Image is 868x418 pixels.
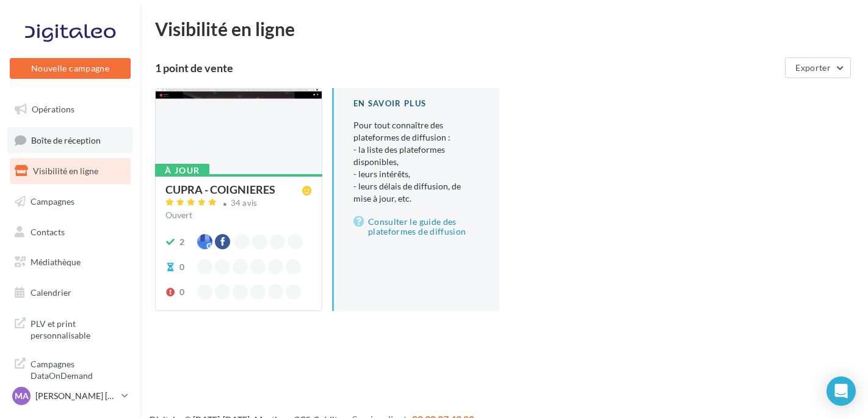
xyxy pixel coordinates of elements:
[31,196,74,207] span: Campagnes
[231,199,258,207] div: 34 avis
[826,376,856,406] div: Open Intercom Messenger
[7,127,133,153] a: Boîte de réception
[165,210,192,220] span: Ouvert
[7,158,133,184] a: Visibilité en ligne
[10,384,131,408] a: MA [PERSON_NAME] [PERSON_NAME]
[7,97,133,122] a: Opérations
[353,215,480,239] a: Consulter le guide des plateformes de diffusion
[785,57,851,78] button: Exporter
[179,286,184,298] div: 0
[31,134,101,145] span: Boîte de réception
[7,249,133,275] a: Médiathèque
[31,315,126,342] span: PLV et print personnalisable
[353,119,480,205] p: Pour tout connaître des plateformes de diffusion :
[165,184,275,195] div: CUPRA - COIGNIERES
[10,58,131,79] button: Nouvelle campagne
[7,189,133,215] a: Campagnes
[31,226,65,237] span: Contacts
[7,219,133,245] a: Contacts
[33,166,98,176] span: Visibilité en ligne
[31,356,126,382] span: Campagnes DataOnDemand
[353,98,480,109] div: En savoir plus
[353,168,480,180] li: - leurs intérêts,
[155,164,209,177] div: À jour
[7,351,133,387] a: Campagnes DataOnDemand
[31,287,71,298] span: Calendrier
[7,310,133,346] a: PLV et print personnalisable
[353,180,480,205] li: - leurs délais de diffusion, de mise à jour, etc.
[795,62,831,73] span: Exporter
[353,144,480,168] li: - la liste des plateformes disponibles,
[155,62,780,73] div: 1 point de vente
[31,257,81,267] span: Médiathèque
[179,261,184,273] div: 0
[15,390,29,402] span: MA
[179,236,184,248] div: 2
[165,197,312,211] a: 34 avis
[32,104,74,114] span: Opérations
[7,280,133,306] a: Calendrier
[35,390,117,402] p: [PERSON_NAME] [PERSON_NAME]
[155,20,853,38] div: Visibilité en ligne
